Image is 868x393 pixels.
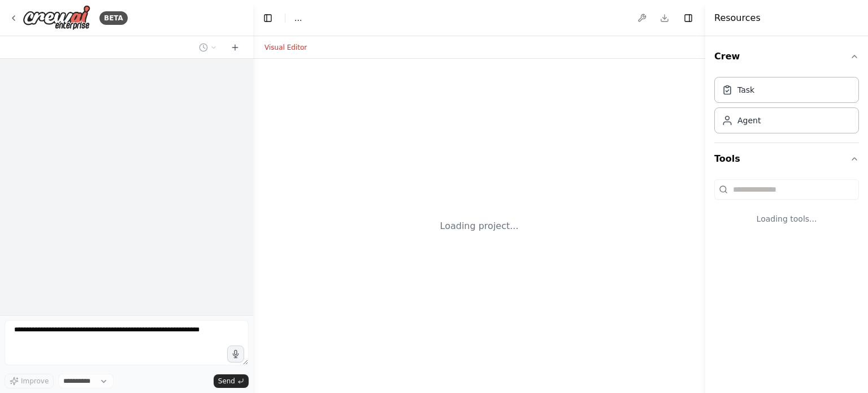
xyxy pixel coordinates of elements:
button: Improve [5,374,54,388]
button: Hide left sidebar [260,10,276,26]
div: Agent [737,115,761,126]
div: Loading project... [440,219,519,233]
span: ... [294,12,302,24]
div: Tools [714,175,859,243]
nav: breadcrumb [294,12,302,24]
button: Send [214,374,249,388]
button: Start a new chat [226,41,244,54]
button: Tools [714,143,859,175]
div: Loading tools... [714,204,859,234]
button: Switch to previous chat [194,41,222,54]
div: Crew [714,72,859,142]
h4: Resources [714,11,761,25]
button: Click to speak your automation idea [227,346,244,362]
div: BETA [99,11,128,25]
button: Visual Editor [258,41,314,54]
img: Logo [23,5,90,31]
span: Send [218,377,235,386]
button: Crew [714,41,859,72]
span: Improve [21,377,49,386]
div: Task [737,84,754,96]
button: Hide right sidebar [680,10,696,26]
